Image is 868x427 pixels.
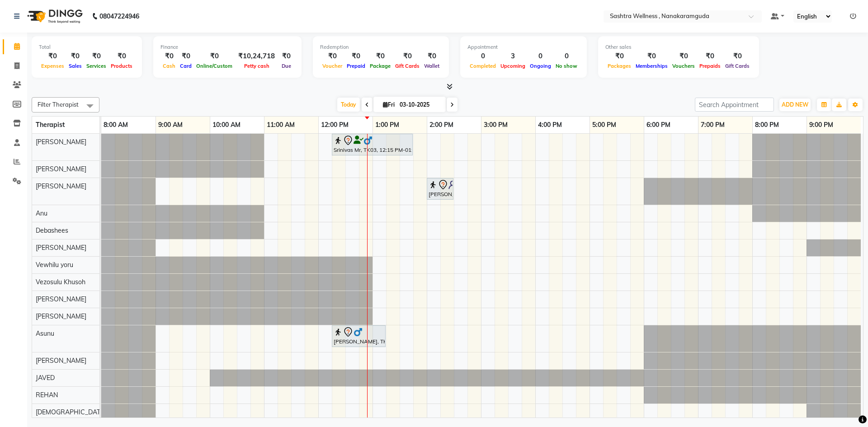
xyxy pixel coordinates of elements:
[160,63,178,69] span: Cash
[160,51,178,61] div: ₹0
[36,278,85,286] span: Vezosulu Khusoh
[422,51,442,61] div: ₹0
[36,121,65,129] span: Therapist
[320,51,344,61] div: ₹0
[697,51,723,61] div: ₹0
[344,51,368,61] div: ₹0
[264,118,297,131] a: 11:00 AM
[108,63,135,69] span: Products
[698,118,727,131] a: 7:00 PM
[498,51,528,61] div: 3
[36,209,47,217] span: Anu
[393,51,422,61] div: ₹0
[670,51,697,61] div: ₹0
[782,101,808,108] span: ADD NEW
[644,118,673,131] a: 6:00 PM
[66,51,84,61] div: ₹0
[242,63,272,69] span: Petty cash
[536,118,564,131] a: 4:00 PM
[66,63,84,69] span: Sales
[101,118,130,131] a: 8:00 AM
[178,51,194,61] div: ₹0
[320,63,344,69] span: Voucher
[381,101,397,108] span: Fri
[723,51,752,61] div: ₹0
[333,327,385,346] div: [PERSON_NAME], TK02, 12:15 PM-01:15 PM, CLASSIC MASSAGES -Aromatherapy ( 60 mins )
[605,63,633,69] span: Packages
[39,63,66,69] span: Expenses
[498,63,528,69] span: Upcoming
[753,118,781,131] a: 8:00 PM
[373,118,401,131] a: 1:00 PM
[36,408,106,416] span: [DEMOGRAPHIC_DATA]
[278,51,294,61] div: ₹0
[723,63,752,69] span: Gift Cards
[467,43,580,51] div: Appointment
[194,63,235,69] span: Online/Custom
[695,98,774,112] input: Search Appointment
[178,63,194,69] span: Card
[36,295,86,303] span: [PERSON_NAME]
[807,118,835,131] a: 9:00 PM
[279,63,293,69] span: Due
[397,98,442,112] input: 2025-10-03
[36,329,54,338] span: Asunu
[528,63,553,69] span: Ongoing
[235,51,278,61] div: ₹10,24,718
[697,63,723,69] span: Prepaids
[605,43,752,51] div: Other sales
[337,98,360,112] span: Today
[422,63,442,69] span: Wallet
[36,261,73,269] span: Vewhilu yoru
[108,51,135,61] div: ₹0
[368,63,393,69] span: Package
[333,135,412,154] div: Srinivas Mr, TK03, 12:15 PM-01:45 PM, CLASSIC MASSAGES -Aromatherapy (90 mins )
[39,43,135,51] div: Total
[467,51,498,61] div: 0
[320,43,442,51] div: Redemption
[38,101,79,108] span: Filter Therapist
[344,63,368,69] span: Prepaid
[156,118,185,131] a: 9:00 AM
[553,63,580,69] span: No show
[99,4,139,29] b: 08047224946
[36,357,86,365] span: [PERSON_NAME]
[84,63,108,69] span: Services
[36,391,58,399] span: REHAN
[36,165,86,173] span: [PERSON_NAME]
[779,99,811,111] button: ADD NEW
[553,51,580,61] div: 0
[368,51,393,61] div: ₹0
[36,182,86,190] span: [PERSON_NAME]
[36,244,86,252] span: [PERSON_NAME]
[633,63,670,69] span: Memberships
[319,118,351,131] a: 12:00 PM
[39,51,66,61] div: ₹0
[481,118,510,131] a: 3:00 PM
[36,312,86,320] span: [PERSON_NAME]
[393,63,422,69] span: Gift Cards
[84,51,108,61] div: ₹0
[590,118,618,131] a: 5:00 PM
[36,226,68,235] span: Debashees
[528,51,553,61] div: 0
[23,4,85,29] img: logo
[467,63,498,69] span: Completed
[194,51,235,61] div: ₹0
[428,179,453,198] div: [PERSON_NAME], TK01, 02:00 PM-02:30 PM, One Level Hair Cut
[605,51,633,61] div: ₹0
[633,51,670,61] div: ₹0
[160,43,294,51] div: Finance
[427,118,456,131] a: 2:00 PM
[210,118,243,131] a: 10:00 AM
[36,138,86,146] span: [PERSON_NAME]
[670,63,697,69] span: Vouchers
[36,374,55,382] span: JAVED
